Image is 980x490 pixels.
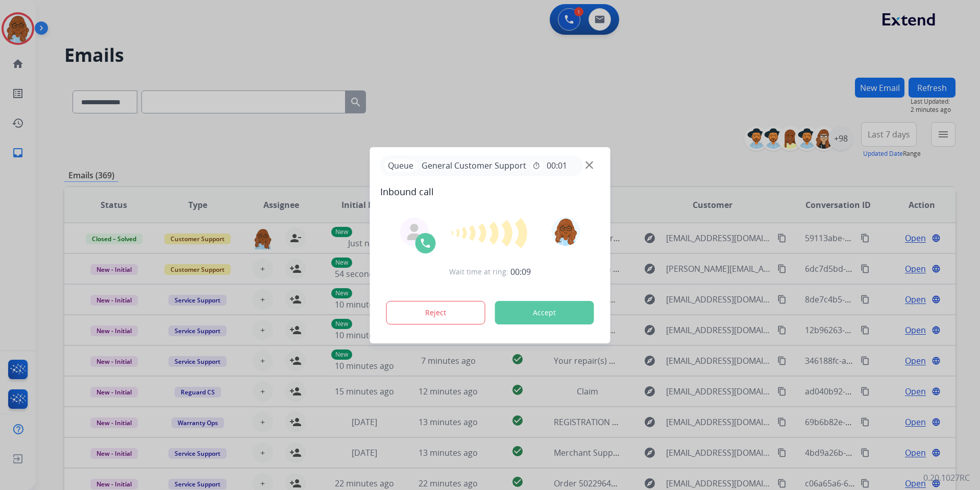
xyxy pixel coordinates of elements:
[585,161,593,169] img: close-button
[495,301,594,324] button: Accept
[386,301,485,324] button: Reject
[420,237,432,249] img: call-icon
[510,266,531,278] span: 00:09
[532,161,541,170] mat-icon: timer
[384,159,418,172] p: Queue
[551,217,580,246] img: avatar
[380,184,600,199] span: Inbound call
[406,224,423,240] img: agent-avatar
[923,472,970,484] p: 0.20.1027RC
[547,159,567,172] span: 00:01
[449,267,508,277] span: Wait time at ring:
[418,159,530,172] span: General Customer Support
